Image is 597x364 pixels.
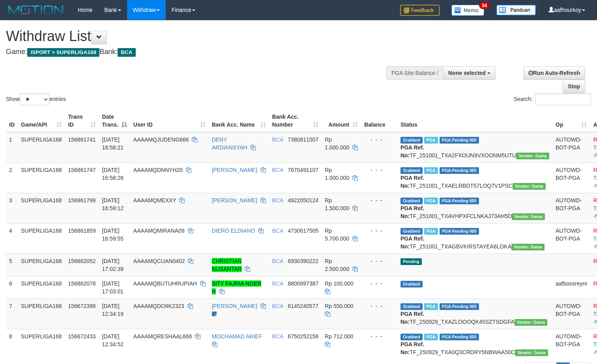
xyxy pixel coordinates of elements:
span: Grabbed [400,281,423,287]
span: Rp 5.700.000 [325,228,349,242]
span: 156861747 [68,167,96,173]
span: Grabbed [400,228,423,235]
td: AUTOWD-BOT-PGA [552,299,590,329]
span: Pending [400,258,422,265]
span: 34 [479,2,490,9]
span: AAAAMQCUAN0402 [133,258,185,264]
span: Marked by aafchhiseyha [424,228,438,235]
span: Marked by aafchhiseyha [424,167,438,174]
span: 156862078 [68,280,96,287]
th: Trans ID: activate to sort column ascending [65,110,99,132]
span: Rp 2.500.000 [325,258,349,272]
span: Copy 4730617505 to clipboard [288,228,318,234]
span: Rp 1.000.000 [325,136,349,151]
span: Rp 712.000 [325,333,353,340]
div: - - - [364,280,394,287]
img: Button%20Memo.svg [451,5,485,16]
a: [PERSON_NAME] [212,197,257,203]
span: Grabbed [400,137,423,144]
span: Vendor URL: https://trx31.1velocity.biz [512,213,545,220]
th: Bank Acc. Name: activate to sort column ascending [209,110,269,132]
a: [PERSON_NAME] [212,167,257,173]
span: Copy 4922050124 to clipboard [288,197,318,203]
span: Rp 1.500.000 [325,197,349,211]
td: TF_250929_TXA0Q3CRDRY5NBWAA50C [397,329,552,359]
span: [DATE] 16:58:21 [102,136,124,151]
span: PGA Pending [440,167,479,174]
span: 156672398 [68,303,96,309]
div: - - - [364,332,394,340]
span: Vendor URL: https://trx31.1velocity.biz [513,183,546,190]
span: Copy 7670491107 to clipboard [288,167,318,173]
a: CHRISTIAN NUSANTAR [212,258,242,272]
th: Bank Acc. Number: activate to sort column ascending [269,110,322,132]
a: MOCHAMAD ARIEF [212,333,262,340]
span: None selected [448,70,486,76]
span: BCA [118,48,135,57]
span: Vendor URL: https://trx31.1velocity.biz [516,153,549,159]
span: PGA Pending [440,198,479,204]
td: TF_250929_TXAZLOOOQK45SZTSDGFA [397,299,552,329]
h1: Withdraw List [6,28,390,44]
span: 156861799 [68,197,96,203]
span: Rp 550.000 [325,303,353,309]
span: 156861859 [68,228,96,234]
span: 156862052 [68,258,96,264]
span: BCA [272,303,283,309]
span: Grabbed [400,303,423,310]
th: Status [397,110,552,132]
span: PGA Pending [440,228,479,235]
div: - - - [364,196,394,204]
span: Vendor URL: https://trx31.1velocity.biz [511,244,545,250]
span: Copy 6750252158 to clipboard [288,333,318,340]
a: Stop [563,80,585,93]
span: Rp 100.000 [325,280,353,287]
span: BCA [272,333,283,340]
td: aafbovsreyni [552,276,590,299]
td: 2 [6,162,18,193]
span: [DATE] 12:34:52 [102,333,124,347]
span: PGA Pending [440,334,479,340]
td: 7 [6,299,18,329]
label: Show entries [6,93,66,105]
td: AUTOWD-BOT-PGA [552,162,590,193]
td: SUPERLIGA168 [18,223,65,254]
div: - - - [364,227,394,235]
span: BCA [272,167,283,173]
th: Date Trans.: activate to sort column descending [99,110,130,132]
span: [DATE] 12:34:19 [102,303,124,317]
span: Vendor URL: https://trx31.1velocity.biz [515,319,548,326]
td: SUPERLIGA168 [18,299,65,329]
td: 4 [6,223,18,254]
span: Grabbed [400,334,423,340]
span: PGA Pending [440,303,479,310]
td: 6 [6,276,18,299]
span: [DATE] 16:59:12 [102,197,124,211]
span: Vendor URL: https://trx31.1velocity.biz [515,349,548,356]
span: AAAAMQDNNYH20 [133,167,183,173]
div: - - - [364,136,394,144]
td: 5 [6,254,18,276]
img: Feedback.jpg [400,5,440,16]
span: Grabbed [400,167,423,174]
span: AAAAMQMIRANA09 [133,228,185,234]
td: 3 [6,193,18,223]
td: SUPERLIGA168 [18,329,65,359]
span: 156861741 [68,136,96,143]
th: ID [6,110,18,132]
span: Marked by aafsoycanthlai [424,303,438,310]
a: DENY ARDIANSYAH [212,136,247,151]
span: Marked by aafchhiseyha [424,198,438,204]
a: DIERO ELDIANO [212,228,255,234]
span: BCA [272,258,283,264]
td: SUPERLIGA168 [18,132,65,163]
span: AAAAMQRESHAAL666 [133,333,192,340]
td: AUTOWD-BOT-PGA [552,329,590,359]
td: SUPERLIGA168 [18,162,65,193]
th: Op: activate to sort column ascending [552,110,590,132]
span: BCA [272,197,283,203]
span: PGA Pending [440,137,479,144]
span: Marked by aafsoycanthlai [424,334,438,340]
select: Showentries [20,93,49,105]
span: 156672433 [68,333,96,340]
